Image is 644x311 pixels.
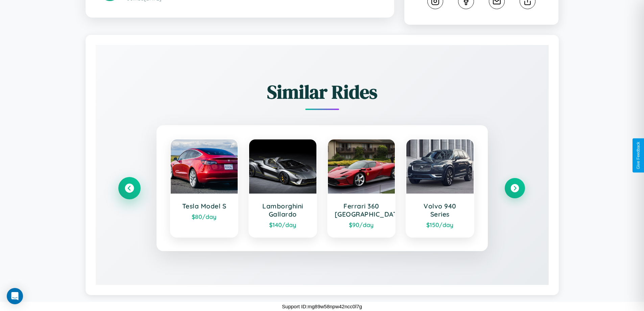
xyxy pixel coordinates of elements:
[7,288,23,304] div: Open Intercom Messenger
[335,221,388,228] div: $ 90 /day
[413,202,467,218] h3: Volvo 940 Series
[170,139,239,238] a: Tesla Model S$80/day
[282,302,362,311] p: Support ID: mg89w58npw42ncc0l7g
[406,139,474,238] a: Volvo 940 Series$150/day
[327,139,396,238] a: Ferrari 360 [GEOGRAPHIC_DATA]$90/day
[256,221,310,228] div: $ 140 /day
[177,202,231,210] h3: Tesla Model S
[335,202,388,218] h3: Ferrari 360 [GEOGRAPHIC_DATA]
[248,139,317,238] a: Lamborghini Gallardo$140/day
[119,79,525,105] h2: Similar Rides
[413,221,467,228] div: $ 150 /day
[177,213,231,220] div: $ 80 /day
[636,142,641,169] div: Give Feedback
[256,202,310,218] h3: Lamborghini Gallardo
